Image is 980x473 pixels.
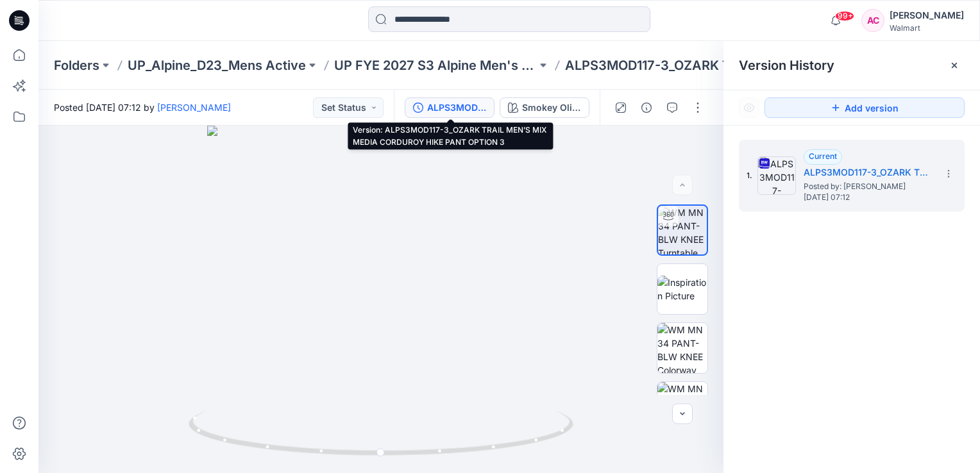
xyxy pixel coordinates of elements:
span: Posted by: Arunita Chandra [804,180,932,193]
button: Add version [765,97,965,118]
button: Details [636,97,657,118]
img: Inspiration Picture [657,276,707,303]
div: AC [861,9,884,32]
div: [PERSON_NAME] [890,8,964,23]
div: Smokey Olive [522,101,581,115]
a: [PERSON_NAME] [157,102,231,113]
button: Smokey Olive [500,97,589,118]
span: 1. [747,170,752,181]
img: WM MN 34 PANT-BLW KNEE Front wo Avatar [657,382,707,432]
span: 99+ [835,11,854,21]
h5: ALPS3MOD117-3_OZARK TRAIL MEN’S MIX MEDIA CORDUROY HIKE PANT OPTION 3 [804,165,932,180]
p: ALPS3MOD117-3_OZARK TRAIL MEN’S MIX MEDIA CORDUROY HIKE PANT OPTION 3 [565,56,768,74]
button: Close [949,60,959,71]
a: UP FYE 2027 S3 Alpine Men's Active Alpine [334,56,537,74]
span: Posted [DATE] 07:12 by [54,101,231,114]
img: WM MN 34 PANT-BLW KNEE Colorway wo Avatar [657,323,707,373]
img: ALPS3MOD117-3_OZARK TRAIL MEN’S MIX MEDIA CORDUROY HIKE PANT OPTION 3 [757,156,796,195]
a: Folders [54,56,99,74]
button: ALPS3MOD117-3_OZARK TRAIL MEN’S MIX MEDIA CORDUROY HIKE PANT OPTION 3 [405,97,494,118]
img: WM MN 34 PANT-BLW KNEE Turntable with Avatar [658,206,707,254]
span: [DATE] 07:12 [804,193,932,202]
span: Version History [739,58,834,73]
button: Show Hidden Versions [739,97,759,118]
div: ALPS3MOD117-3_OZARK TRAIL MEN’S MIX MEDIA CORDUROY HIKE PANT OPTION 3 [427,101,486,115]
div: Walmart [890,23,964,33]
a: UP_Alpine_D23_Mens Active [128,56,306,74]
span: Current [809,151,837,161]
